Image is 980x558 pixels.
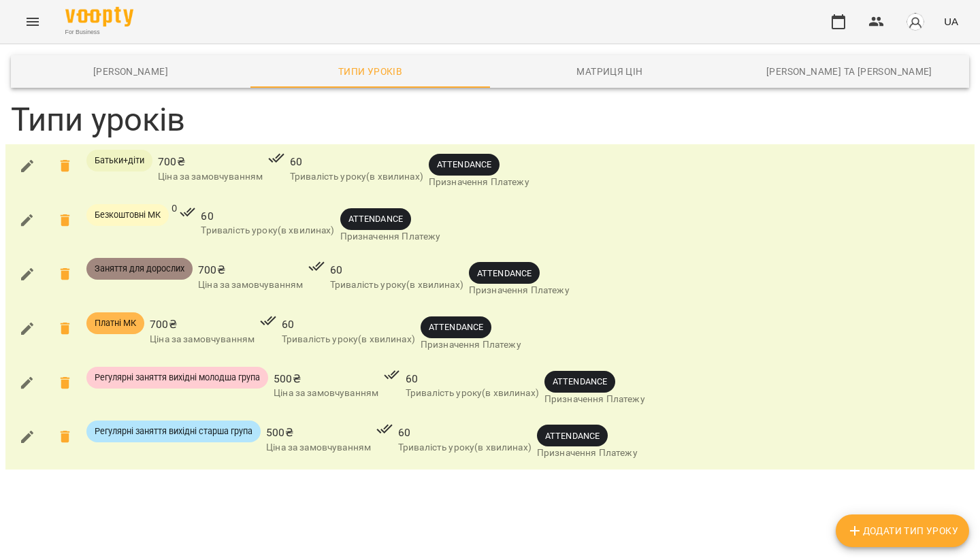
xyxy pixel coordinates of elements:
[469,284,570,297] p: Призначення Платежу
[86,317,144,329] span: Платні МК
[198,278,303,292] p: Ціна за замовчуванням
[201,224,334,237] p: Тривалість уроку(в хвилинах)
[198,262,303,278] span: 700 ₴
[16,5,49,38] button: Menu
[86,154,152,167] span: Батьки+діти
[86,425,261,438] span: Регулярні заняття вихідні старша група
[266,441,371,455] p: Ціна за замовчуванням
[49,367,82,399] span: Ви впевнені що хочите видалити Регулярні заняття вихідні молодша група?
[537,446,638,460] p: Призначення Платежу
[469,267,540,280] span: ATTENDANCE
[274,371,378,387] span: 500 ₴
[398,425,532,441] span: 60
[340,230,441,244] p: Призначення Платежу
[398,441,532,455] p: Тривалість уроку(в хвилинах)
[259,63,482,80] span: Типи уроків
[537,429,608,442] span: ATTENDANCE
[19,63,242,80] span: [PERSON_NAME]
[65,7,133,27] img: Voopty Logo
[406,371,539,387] span: 60
[86,263,193,275] span: Заняття для дорослих
[906,12,925,31] img: avatar_s.png
[421,338,521,352] p: Призначення Платежу
[544,393,645,406] p: Призначення Платежу
[330,262,463,278] span: 60
[49,204,82,237] span: Ви впевнені що хочите видалити Безкоштовні МК?
[340,212,411,225] span: ATTENDANCE
[86,372,268,384] span: Регулярні заняття вихідні молодша група
[429,176,529,189] p: Призначення Платежу
[11,101,969,139] h3: Типи уроків
[201,208,334,225] span: 60
[290,170,423,184] p: Тривалість уроку(в хвилинах)
[150,333,255,346] p: Ціна за замовчуванням
[498,63,721,80] span: Матриця цін
[429,158,500,171] span: ATTENDANCE
[330,278,463,292] p: Тривалість уроку(в хвилинах)
[150,316,255,333] span: 700 ₴
[49,421,82,453] span: Ви впевнені що хочите видалити Регулярні заняття вихідні старша група?
[938,9,964,34] button: UA
[86,209,169,221] span: Безкоштовні МК
[49,258,82,291] span: Ви впевнені що хочите видалити Заняття для дорослих?
[544,375,615,388] span: ATTENDANCE
[406,387,539,400] p: Тривалість уроку(в хвилинах)
[158,154,263,170] span: 700 ₴
[290,154,423,170] span: 60
[266,425,371,441] span: 500 ₴
[282,316,415,333] span: 60
[282,333,415,346] p: Тривалість уроку(в хвилинах)
[738,63,961,80] span: [PERSON_NAME] та [PERSON_NAME]
[49,312,82,345] span: Ви впевнені що хочите видалити Платні МК?
[158,170,263,184] p: Ціна за замовчуванням
[49,150,82,182] span: Ви впевнені що хочите видалити Батьки+діти?
[274,387,378,400] p: Ціна за замовчуванням
[944,14,958,29] span: UA
[8,201,972,250] div: 0
[421,321,491,333] span: ATTENDANCE
[65,28,133,37] span: For Business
